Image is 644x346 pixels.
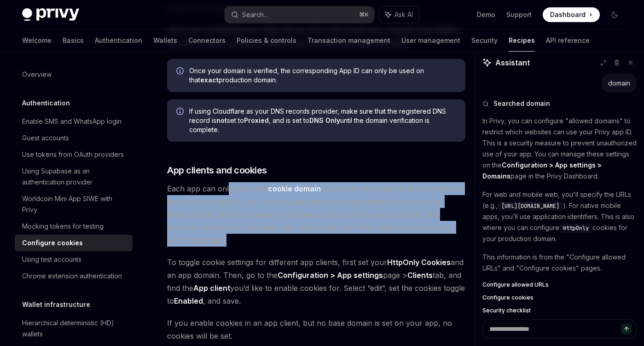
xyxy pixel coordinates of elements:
[176,67,186,76] svg: Info
[242,9,268,20] div: Search...
[22,149,124,160] div: Use tokens from OAuth providers
[22,254,81,265] div: Using test accounts
[621,323,632,334] button: Send message
[167,256,465,307] span: To toggle cookie settings for different app clients, first set your and an app domain. Then, go t...
[200,76,219,84] strong: exact
[482,307,637,314] a: Security checklist
[477,10,495,19] a: Demo
[495,57,530,68] span: Assistant
[15,235,133,251] a: Configure cookies
[15,113,133,130] a: Enable SMS and WhatsApp login
[278,271,383,280] strong: Configuration > App settings
[482,115,637,182] p: In Privy, you can configure "allowed domains" to restrict which websites can use your Privy app I...
[193,283,230,293] strong: App client
[501,202,559,210] span: [URL][DOMAIN_NAME]
[509,29,535,52] a: Recipes
[188,29,226,52] a: Connectors
[482,307,531,314] span: Security checklist
[401,29,460,52] a: User management
[153,29,177,52] a: Wallets
[482,294,637,301] a: Configure cookies
[22,271,122,282] div: Chrome extension authentication
[167,317,465,342] span: If you enable cookies in an app client, but no base domain is set on your app, no cookies will be...
[387,258,451,267] strong: HttpOnly Cookies
[482,252,637,274] p: This information is from the "Configure allowed URLs" and "Configure cookies" pages.
[176,108,186,117] svg: Info
[482,281,549,288] span: Configure allowed URLs
[482,161,602,180] strong: Configuration > App settings > Domains
[471,29,498,52] a: Security
[189,66,456,85] span: Once your domain is verified, the corresponding App ID can only be used on that production domain.
[15,190,133,218] a: Worldcoin Mini App SIWE with Privy
[15,66,133,83] a: Overview
[22,98,70,109] h5: Authentication
[482,189,637,244] p: For web and mobile web, you'll specify the URLs (e.g., ). For native mobile apps, you'll use appl...
[15,130,133,146] a: Guest accounts
[15,163,133,190] a: Using Supabase as an authentication provider
[225,6,375,23] button: Search...⌘K
[22,8,79,21] img: dark logo
[482,294,534,301] span: Configure cookies
[63,29,84,52] a: Basics
[95,29,142,52] a: Authentication
[482,281,637,288] a: Configure allowed URLs
[167,164,267,177] span: App clients and cookies
[608,79,630,88] div: domain
[550,10,586,19] span: Dashboard
[15,268,133,284] a: Chrome extension authentication
[546,29,590,52] a: API reference
[22,116,122,127] div: Enable SMS and WhatsApp login
[563,225,589,232] span: HttpOnly
[22,133,69,144] div: Guest accounts
[22,29,52,52] a: Welcome
[22,317,127,340] div: Hierarchical deterministic (HD) wallets
[268,184,321,193] strong: cookie domain
[22,69,52,80] div: Overview
[607,7,622,22] button: Toggle dark mode
[189,107,456,134] span: If using Cloudflare as your DNS records provider, make sure that the registered DNS record is set...
[543,7,600,22] a: Dashboard
[407,271,433,280] strong: Clients
[15,146,133,163] a: Use tokens from OAuth providers
[216,116,227,124] strong: not
[15,218,133,235] a: Mocking tokens for testing
[379,6,419,23] button: Ask AI
[309,116,340,124] strong: DNS Only
[482,99,637,108] button: Searched domain
[22,237,83,248] div: Configure cookies
[359,11,369,18] span: ⌘ K
[22,299,90,310] h5: Wallet infrastructure
[167,182,465,247] span: Each app can only have one . If you share an app ID across web and mobile environments, you can u...
[15,251,133,268] a: Using test accounts
[395,10,413,19] span: Ask AI
[237,29,296,52] a: Policies & controls
[244,116,269,124] strong: Proxied
[15,315,133,342] a: Hierarchical deterministic (HD) wallets
[22,166,127,188] div: Using Supabase as an authentication provider
[22,193,127,215] div: Worldcoin Mini App SIWE with Privy
[307,29,390,52] a: Transaction management
[174,296,203,306] strong: Enabled
[493,99,550,108] span: Searched domain
[506,10,532,19] a: Support
[22,221,104,232] div: Mocking tokens for testing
